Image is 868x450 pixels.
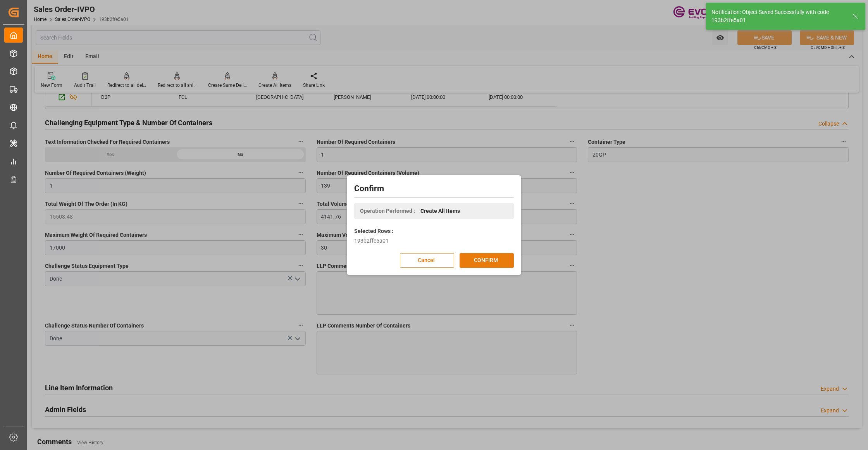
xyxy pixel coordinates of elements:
[360,207,415,215] span: Operation Performed :
[354,227,393,235] label: Selected Rows :
[420,207,460,215] span: Create All Items
[354,183,514,195] h2: Confirm
[460,253,514,268] button: CONFIRM
[711,8,845,24] div: Notification: Object Saved Successfully with code 193b2ffe5a01
[400,253,454,268] button: Cancel
[354,237,514,245] div: 193b2ffe5a01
